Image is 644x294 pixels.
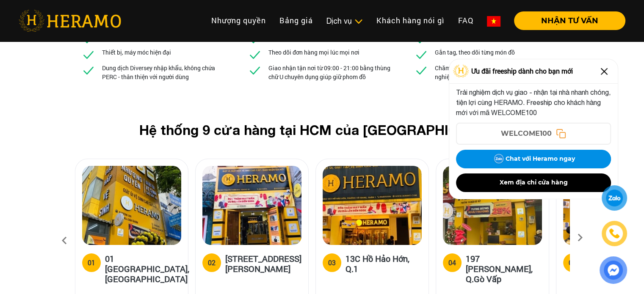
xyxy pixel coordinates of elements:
img: checked.svg [248,63,262,77]
img: checked.svg [82,63,95,77]
img: checked.svg [415,63,428,77]
p: Trải nghiệm dịch vụ giao - nhận tại nhà nhanh chóng, tiện lợi cùng HERAMO. Freeship cho khách hàn... [456,87,611,118]
h5: 13C Hồ Hảo Hớn, Q.1 [345,253,422,274]
img: heramo-18a-71-nguyen-thi-minh-khai-quan-1 [202,166,301,245]
a: Khách hàng nói gì [370,11,451,30]
div: 03 [328,258,336,268]
img: Zalo [492,152,506,166]
img: heramo-13c-ho-hao-hon-quan-1 [323,166,422,245]
p: Thiết bị, máy móc hiện đại [102,48,171,57]
img: vn-flag.png [487,16,500,27]
img: checked.svg [82,48,95,61]
div: Dịch vụ [326,15,363,27]
img: checked.svg [415,48,428,61]
button: Xem địa chỉ cửa hàng [456,173,611,192]
img: heramo-197-nguyen-van-luong [443,166,542,245]
a: FAQ [451,11,480,30]
p: Theo dõi đơn hàng mọi lúc mọi nơi [268,48,359,57]
img: Logo [453,65,469,77]
p: Gắn tag, theo dõi từng món đồ [435,48,515,57]
div: 01 [88,258,95,268]
img: heramo-logo.png [19,10,121,32]
button: NHẬN TƯ VẤN [514,11,625,30]
h5: 01 [GEOGRAPHIC_DATA], [GEOGRAPHIC_DATA] [105,253,189,284]
h5: [STREET_ADDRESS][PERSON_NAME] [225,253,301,274]
div: 04 [448,258,456,268]
img: subToggleIcon [354,17,363,26]
h5: 197 [PERSON_NAME], Q.Gò Vấp [466,253,542,284]
h2: Hệ thống 9 cửa hàng tại HCM của [GEOGRAPHIC_DATA] [88,122,556,138]
p: Chăm sóc bởi đội ngũ kỹ thuật nhiều năm kinh nghiệm [435,63,563,81]
p: Dung dịch Diversey nhập khẩu, không chứa PERC - thân thiện với người dùng [102,63,230,81]
span: Ưu đãi freeship dành cho bạn mới [471,66,573,76]
button: Chat với Heramo ngay [456,150,611,168]
a: phone-icon [603,222,626,245]
span: WELCOME100 [501,129,552,139]
img: Close [597,65,611,78]
a: Nhượng quyền [205,11,273,30]
img: checked.svg [248,48,262,61]
img: phone-icon [610,229,619,238]
a: NHẬN TƯ VẤN [507,17,625,25]
a: Bảng giá [273,11,320,30]
p: Giao nhận tận nơi từ 09:00 - 21:00 bằng thùng chữ U chuyên dụng giúp giữ phom đồ [268,63,396,81]
div: 02 [208,258,216,268]
div: 05 [569,258,576,268]
img: heramo-01-truong-son-quan-tan-binh [82,166,181,245]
